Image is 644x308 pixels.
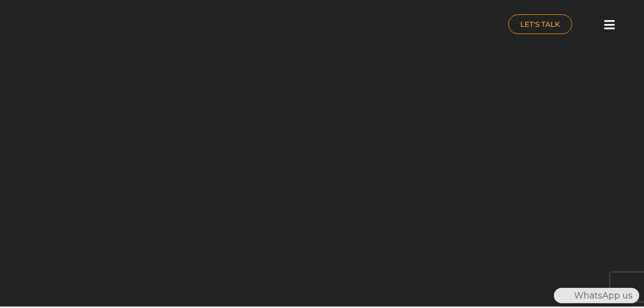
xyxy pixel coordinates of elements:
[555,288,570,303] img: WhatsApp
[5,5,317,47] a: nuance-qatar_logo
[554,288,639,303] div: WhatsApp us
[5,5,85,47] img: nuance-qatar_logo
[554,290,639,301] a: WhatsAppWhatsApp us
[520,21,560,28] span: LET'S TALK
[508,14,572,34] a: LET'S TALK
